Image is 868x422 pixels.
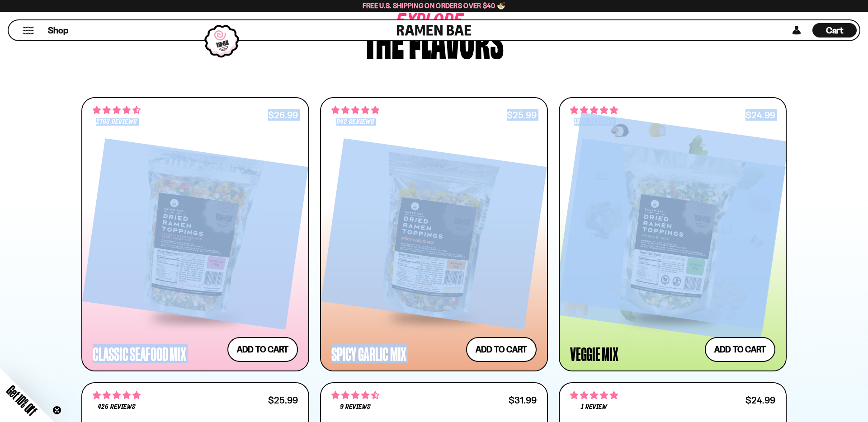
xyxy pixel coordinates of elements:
[268,111,298,119] div: $26.99
[96,118,137,126] span: 2793 reviews
[581,403,607,411] span: 1 review
[340,403,371,411] span: 9 reviews
[48,23,68,38] a: Shop
[22,27,34,34] button: Mobile Menu Trigger
[268,396,298,404] div: $25.99
[745,396,775,404] div: $24.99
[745,111,775,119] div: $24.99
[331,389,379,401] span: 4.56 stars
[570,104,618,116] span: 4.76 stars
[409,18,504,61] div: flavors
[705,337,775,362] button: Add to cart
[336,118,374,126] span: 942 reviews
[507,111,537,119] div: $25.99
[93,389,141,401] span: 4.76 stars
[509,396,537,404] div: $31.99
[331,346,406,362] div: Spicy Garlic Mix
[559,97,787,371] a: 4.76 stars 1393 reviews $24.99 Veggie Mix Add to cart
[4,383,39,418] span: Get 10% Off
[570,346,618,362] div: Veggie Mix
[574,118,614,126] span: 1393 reviews
[93,346,186,362] div: Classic Seafood Mix
[98,403,136,411] span: 426 reviews
[93,104,141,116] span: 4.68 stars
[466,337,537,362] button: Add to cart
[52,406,61,415] button: Close teaser
[364,18,404,61] div: The
[81,97,309,371] a: 4.68 stars 2793 reviews $26.99 Classic Seafood Mix Add to cart
[320,97,548,371] a: 4.75 stars 942 reviews $25.99 Spicy Garlic Mix Add to cart
[48,24,68,37] span: Shop
[227,337,298,362] button: Add to cart
[826,25,844,36] span: Cart
[570,389,618,401] span: 5.00 stars
[363,1,506,10] span: Free U.S. Shipping on Orders over $40 🍜
[331,104,379,116] span: 4.75 stars
[812,20,857,40] div: Cart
